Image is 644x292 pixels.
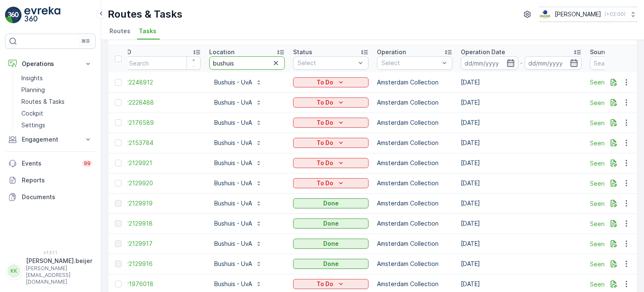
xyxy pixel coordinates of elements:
[209,257,267,271] button: Bushuis - UvA
[125,260,201,268] a: 22129916
[115,160,122,166] div: Toggle Row Selected
[5,172,96,189] a: Reports
[214,239,252,248] p: Bushuis - UvA
[18,108,96,119] a: Cockpit
[377,280,452,288] p: Amsterdam Collection
[115,119,122,126] div: Toggle Row Selected
[461,48,505,56] p: Operation Date
[115,220,122,227] div: Toggle Row Selected
[377,239,452,248] p: Amsterdam Collection
[457,153,586,173] td: [DATE]
[293,198,369,208] button: Done
[377,199,452,208] p: Amsterdam Collection
[125,239,201,248] a: 22129917
[377,139,452,147] p: Amsterdam Collection
[125,78,201,87] a: 22248912
[209,96,267,109] button: Bushuis - UvA
[209,48,234,56] p: Location
[293,279,369,289] button: To Do
[81,38,90,45] p: ⌘B
[323,260,339,268] p: Done
[317,118,333,127] p: To Do
[139,27,156,35] span: Tasks
[108,8,182,21] p: Routes & Tasks
[5,131,96,148] button: Engagement
[26,265,92,285] p: [PERSON_NAME][EMAIL_ADDRESS][DOMAIN_NAME]
[115,79,122,86] div: Toggle Row Selected
[590,48,610,56] p: Source
[18,96,96,108] a: Routes & Tasks
[115,240,122,247] div: Toggle Row Selected
[125,48,131,56] p: ID
[125,179,201,187] a: 22129920
[209,116,267,129] button: Bushuis - UvA
[323,239,339,248] p: Done
[125,159,201,167] a: 22129921
[18,72,96,84] a: Insights
[293,48,312,56] p: Status
[555,10,601,18] p: [PERSON_NAME]
[377,179,452,187] p: Amsterdam Collection
[18,84,96,96] a: Planning
[5,55,96,72] button: Operations
[7,264,21,278] div: KK
[209,277,267,291] button: Bushuis - UvA
[209,217,267,230] button: Bushuis - UvA
[209,56,285,70] input: Search
[214,199,252,208] p: Bushuis - UvA
[125,199,201,208] a: 22129919
[209,136,267,150] button: Bushuis - UvA
[377,48,406,56] p: Operation
[5,7,22,24] img: logo
[21,109,43,118] p: Cockpit
[457,234,586,254] td: [DATE]
[125,280,201,288] a: 21976018
[125,219,201,228] a: 22129918
[539,10,551,19] img: basis-logo_rgb2x.png
[377,98,452,107] p: Amsterdam Collection
[22,159,77,168] p: Events
[125,98,201,107] a: 22228488
[214,98,252,107] p: Bushuis - UvA
[214,78,252,87] p: Bushuis - UvA
[214,280,252,288] p: Bushuis - UvA
[24,7,60,24] img: logo_light-DOdMpM7g.png
[293,118,369,128] button: To Do
[115,99,122,106] div: Toggle Row Selected
[26,257,92,265] p: [PERSON_NAME].beijer
[293,158,369,168] button: To Do
[323,199,339,208] p: Done
[457,113,586,133] td: [DATE]
[317,280,333,288] p: To Do
[21,121,45,129] p: Settings
[605,11,626,18] p: ( +02:00 )
[377,78,452,87] p: Amsterdam Collection
[377,260,452,268] p: Amsterdam Collection
[21,86,45,94] p: Planning
[214,179,252,187] p: Bushuis - UvA
[209,176,267,190] button: Bushuis - UvA
[457,173,586,193] td: [DATE]
[209,197,267,210] button: Bushuis - UvA
[317,159,333,167] p: To Do
[457,254,586,274] td: [DATE]
[109,27,130,35] span: Routes
[317,139,333,147] p: To Do
[5,189,96,205] a: Documents
[209,76,267,89] button: Bushuis - UvA
[323,219,339,228] p: Done
[457,72,586,92] td: [DATE]
[457,193,586,213] td: [DATE]
[525,56,582,70] input: dd/mm/yyyy
[115,200,122,207] div: Toggle Row Selected
[293,218,369,229] button: Done
[18,119,96,131] a: Settings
